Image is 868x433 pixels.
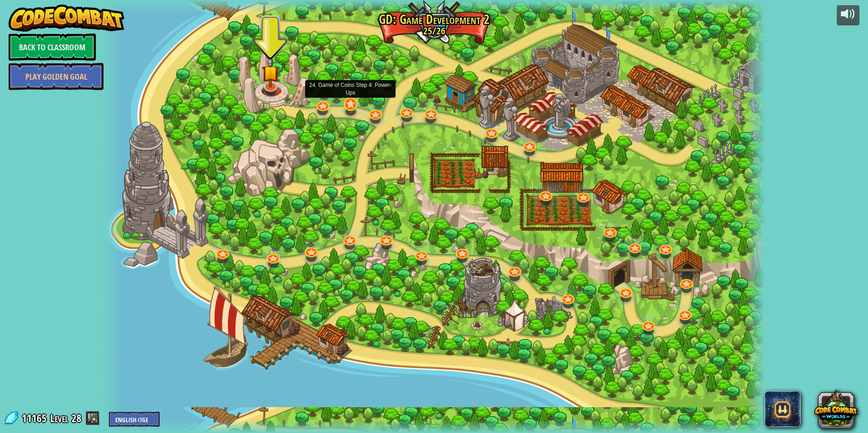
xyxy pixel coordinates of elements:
[22,411,49,425] span: 11165
[9,33,96,61] a: Back to Classroom
[262,57,280,88] img: level-banner-started.png
[837,5,859,26] button: Adjust volume
[50,411,68,426] span: Level
[9,63,104,90] a: Play Golden Goal
[71,411,81,425] span: 28
[9,5,124,32] img: CodeCombat - Learn how to code by playing a game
